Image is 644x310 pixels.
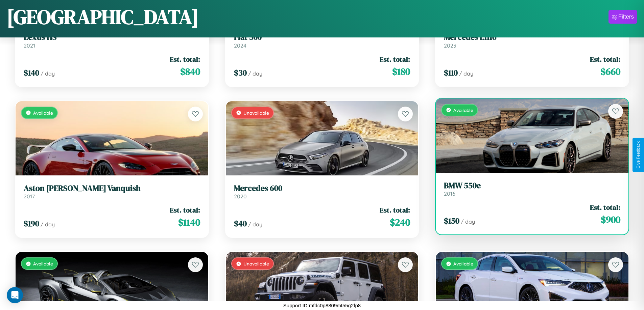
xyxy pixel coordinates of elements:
div: Give Feedback [636,141,641,169]
span: / day [41,70,55,77]
span: $ 240 [390,216,410,229]
span: $ 40 [234,218,247,229]
span: $ 840 [180,65,200,78]
h1: [GEOGRAPHIC_DATA] [7,3,199,31]
span: Est. total: [380,54,410,64]
span: 2016 [444,190,455,197]
a: Mercedes 6002020 [234,184,410,200]
span: Est. total: [590,54,620,64]
span: / day [461,218,475,225]
a: Lexus HS2021 [24,32,200,49]
h3: Aston [PERSON_NAME] Vanquish [24,184,200,193]
span: / day [248,221,262,228]
span: $ 900 [601,213,620,226]
span: Unavailable [243,261,269,266]
span: / day [41,221,55,228]
a: BMW 550e2016 [444,181,620,197]
a: Aston [PERSON_NAME] Vanquish2017 [24,184,200,200]
span: Est. total: [170,205,200,215]
a: Fiat 5002024 [234,32,410,49]
span: $ 1140 [178,216,200,229]
span: Est. total: [380,205,410,215]
span: / day [459,70,473,77]
span: Available [453,261,473,266]
span: $ 190 [24,218,39,229]
span: Available [453,107,473,113]
span: 2021 [24,42,35,49]
h3: Mercedes L1116 [444,32,620,42]
h3: Mercedes 600 [234,184,410,193]
h3: Fiat 500 [234,32,410,42]
span: Est. total: [590,202,620,212]
p: Support ID: mfdc0p8809mt55g2fp8 [283,301,361,310]
span: 2023 [444,42,456,49]
div: Filters [618,13,634,20]
h3: Lexus HS [24,32,200,42]
span: 2020 [234,193,247,200]
span: Est. total: [170,54,200,64]
span: $ 140 [24,67,39,78]
span: $ 180 [392,65,410,78]
span: $ 110 [444,67,458,78]
h3: BMW 550e [444,181,620,191]
a: Mercedes L11162023 [444,32,620,49]
span: $ 660 [600,65,620,78]
button: Filters [609,10,637,24]
span: 2024 [234,42,246,49]
span: Available [33,261,53,266]
span: / day [248,70,262,77]
span: Unavailable [243,110,269,116]
span: 2017 [24,193,35,200]
span: $ 30 [234,67,247,78]
span: $ 150 [444,215,459,226]
span: Available [33,110,53,116]
div: Open Intercom Messenger [7,287,23,303]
